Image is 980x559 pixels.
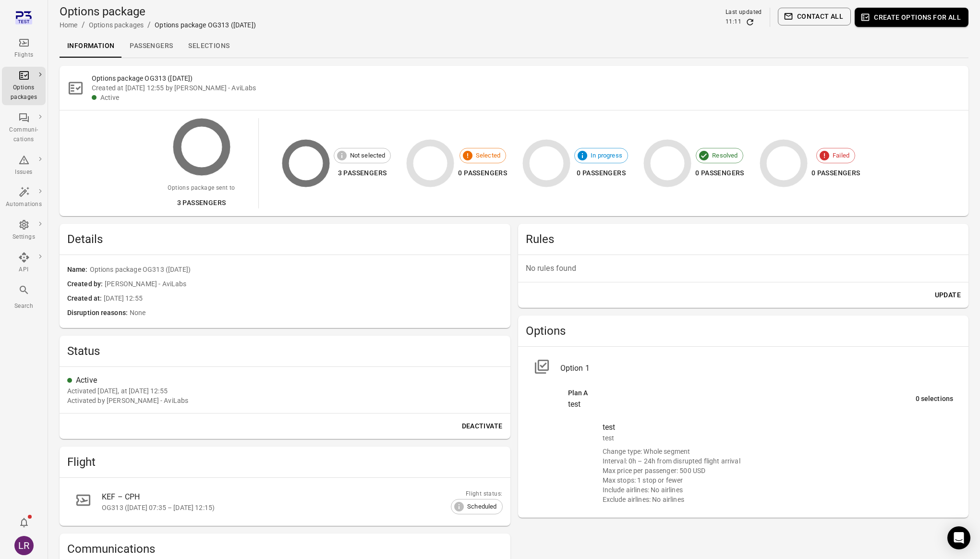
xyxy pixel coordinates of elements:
[568,388,916,399] div: Plan A
[67,293,104,304] span: Created at
[67,486,503,518] a: KEF – CPHOG313 ([DATE] 07:35 – [DATE] 12:15)
[916,394,953,404] div: 0 selections
[568,399,916,410] div: test
[2,183,46,212] a: Automations
[67,454,503,470] h2: Flight
[334,167,391,179] div: 3 passengers
[2,67,46,105] a: Options packages
[60,35,968,58] div: Local navigation
[603,422,954,433] div: test
[695,167,744,179] div: 0 passengers
[122,35,181,58] a: Passengers
[105,279,502,290] span: [PERSON_NAME] - AviLabs
[104,293,502,304] span: [DATE] 12:55
[585,151,628,160] span: In progress
[603,466,954,475] div: Max price per passenger: 500 USD
[6,168,42,177] div: Issues
[931,286,965,304] button: Update
[147,19,151,31] li: /
[345,151,391,160] span: Not selected
[603,485,954,495] div: Include airlines: No airlines
[67,231,503,247] h2: Details
[811,167,860,179] div: 0 passengers
[67,308,130,318] span: Disruption reasons
[67,279,105,290] span: Created by
[100,93,961,102] div: Active
[92,73,961,83] h2: Options package OG313 ([DATE])
[603,456,954,466] div: Interval: 0h – 24h from disrupted flight arrival
[603,475,954,485] div: Max stops: 1 stop or fewer
[60,21,78,29] a: Home
[574,167,628,179] div: 0 passengers
[458,167,507,179] div: 0 passengers
[778,8,851,25] button: Contact all
[102,491,480,503] div: KEF – CPH
[526,263,961,274] p: No rules found
[2,281,46,314] button: Search
[11,532,37,559] button: Laufey Rut
[67,265,90,275] span: Name
[2,249,46,278] a: API
[2,216,46,245] a: Settings
[82,19,85,31] li: /
[947,526,970,549] div: Open Intercom Messenger
[14,536,34,555] div: LR
[67,541,503,557] h2: Communications
[603,495,954,504] div: Exclude airlines: No airlines
[60,19,256,31] nav: Breadcrumbs
[471,151,506,160] span: Selected
[76,375,503,386] div: Active
[6,200,42,209] div: Automations
[168,183,235,193] div: Options package sent to
[181,35,237,58] a: Selections
[458,417,507,435] button: Deactivate
[726,17,741,27] div: 11:11
[14,513,34,532] button: Notifications
[6,50,42,60] div: Flights
[2,109,46,147] a: Communi-cations
[89,21,144,29] a: Options packages
[726,8,762,17] div: Last updated
[6,83,42,102] div: Options packages
[462,502,502,511] span: Scheduled
[855,8,968,27] button: Create options for all
[745,17,755,27] button: Refresh data
[6,232,42,242] div: Settings
[67,396,188,405] div: Activated by [PERSON_NAME] - AviLabs
[60,4,256,19] h1: Options package
[130,308,503,318] span: None
[92,83,961,93] div: Created at [DATE] 12:55 by [PERSON_NAME] - AviLabs
[6,125,42,145] div: Communi-cations
[603,447,954,456] div: Change type: Whole segment
[60,35,122,58] a: Information
[102,503,480,512] div: OG313 ([DATE] 07:35 – [DATE] 12:15)
[90,265,503,275] span: Options package OG313 ([DATE])
[451,489,502,499] div: Flight status:
[526,323,961,339] h2: Options
[560,363,954,374] div: Option 1
[707,151,743,160] span: Resolved
[155,20,256,30] div: Options package OG313 ([DATE])
[6,265,42,275] div: API
[526,231,961,247] h2: Rules
[67,343,503,359] h2: Status
[6,302,42,311] div: Search
[168,197,235,209] div: 3 passengers
[827,151,855,160] span: Failed
[603,433,954,443] div: test
[2,34,46,63] a: Flights
[2,151,46,180] a: Issues
[67,386,168,396] div: Activated [DATE], at [DATE] 12:55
